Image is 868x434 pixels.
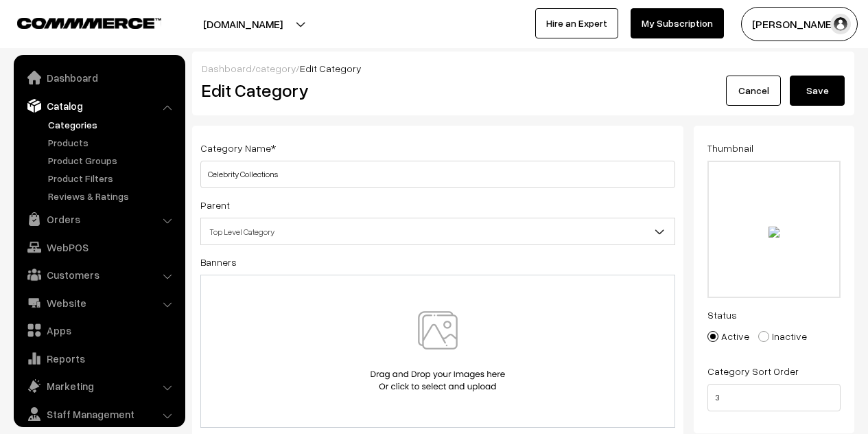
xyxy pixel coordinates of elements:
a: Apps [17,318,180,343]
label: Category Sort Order [707,364,799,378]
a: Product Groups [45,153,180,168]
img: user [830,14,851,34]
a: Cancel [726,76,781,106]
button: [PERSON_NAME] [741,7,858,41]
a: WebPOS [17,235,180,260]
a: category [255,62,296,74]
a: Customers [17,262,180,287]
a: Staff Management [17,402,180,426]
label: Active [707,329,749,343]
a: Products [45,135,180,150]
a: Reviews & Ratings [45,189,180,203]
img: COMMMERCE [17,18,161,28]
span: Top Level Category [201,220,675,244]
label: Status [707,308,737,322]
a: Dashboard [202,62,252,74]
label: Thumbnail [707,141,753,155]
a: Product Filters [45,171,180,185]
label: Banners [200,255,237,269]
div: / / [202,61,845,76]
input: Category Name [200,161,675,188]
a: Orders [17,207,180,231]
label: Inactive [758,329,807,343]
input: Enter Number [707,384,841,411]
a: Hire an Expert [535,8,618,38]
a: Categories [45,117,180,132]
label: Category Name [200,141,276,155]
a: Website [17,290,180,315]
span: Top Level Category [200,218,675,245]
h2: Edit Category [202,80,679,101]
a: Reports [17,346,180,371]
span: Edit Category [300,62,362,74]
a: COMMMERCE [17,14,137,30]
button: Save [790,76,845,106]
a: My Subscription [631,8,724,38]
a: Dashboard [17,65,180,90]
a: Marketing [17,374,180,398]
button: [DOMAIN_NAME] [155,7,331,41]
a: Catalog [17,93,180,118]
label: Parent [200,198,230,212]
